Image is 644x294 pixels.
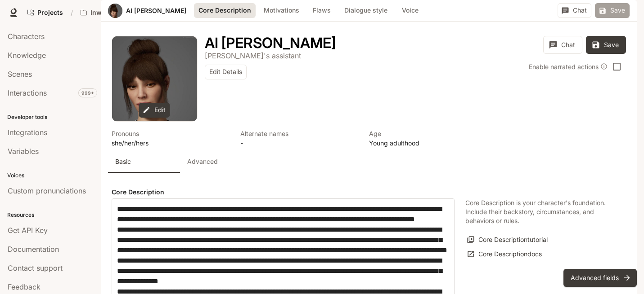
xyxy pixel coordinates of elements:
button: Open character avatar dialog [108,4,122,18]
div: Enable narrated actions [529,62,608,71]
p: Pronouns [112,129,230,138]
button: Save [586,36,626,54]
button: Open character details dialog [205,50,301,61]
button: Chat [558,3,591,18]
button: Open character avatar dialog [112,36,197,121]
p: - [240,138,358,148]
button: Open character details dialog [112,129,230,148]
button: Core Description [194,3,256,18]
button: Open character details dialog [205,36,336,50]
button: Flaws [307,3,336,18]
button: Save [595,3,630,18]
a: Core Descriptiondocs [465,247,544,262]
p: Core Description is your character's foundation. Include their backstory, circumstances, and beha... [465,198,615,225]
div: / [67,8,77,18]
div: Avatar image [112,36,197,121]
button: Advanced fields [563,269,637,287]
button: Dialogue style [340,3,392,18]
button: Edit Details [205,65,247,79]
p: Advanced [187,157,218,166]
button: Open character details dialog [240,129,358,148]
button: Voice [396,3,424,18]
p: she/her/hers [112,138,230,148]
button: Core Descriptiontutorial [465,233,550,247]
p: Young adulthood [369,138,487,148]
button: Motivations [259,3,304,18]
button: Edit [139,103,170,118]
h1: AI [PERSON_NAME] [205,34,336,52]
button: Open character details dialog [369,129,487,148]
p: Basic [115,157,131,166]
p: Age [369,129,487,138]
a: AI [PERSON_NAME] [126,8,186,14]
p: Inworld AI Demos kamil [90,9,141,17]
button: Chat [543,36,582,54]
button: Open workspace menu [77,4,155,22]
div: Avatar image [108,4,122,18]
h4: Core Description [112,188,455,197]
p: Alternate names [240,129,358,138]
a: Go to projects [23,4,67,22]
p: [PERSON_NAME]'s assistant [205,51,301,60]
span: Projects [37,9,63,17]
